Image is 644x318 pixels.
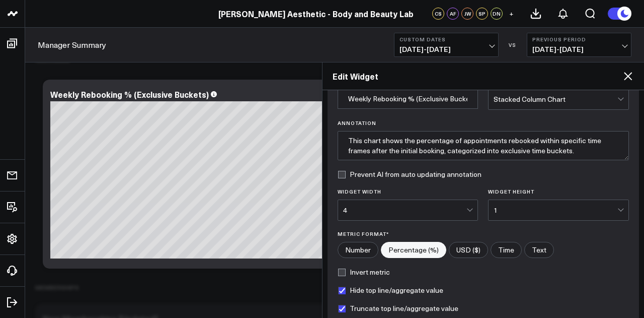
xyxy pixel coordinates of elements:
span: [DATE] - [DATE] [532,45,626,53]
button: Custom Dates[DATE]-[DATE] [394,33,499,57]
span: [DATE] - [DATE] [399,45,493,53]
label: Widget Width [338,188,478,195]
div: DN [491,8,503,20]
div: SP [476,8,488,20]
div: CS [432,8,444,20]
a: Manager Summary [38,39,106,50]
b: Previous Period [532,36,626,42]
label: Percentage (%) [381,242,446,258]
label: Metric Format* [338,231,629,237]
label: Truncate top line/aggregate value [338,304,458,312]
label: Time [491,242,522,258]
label: Widget Height [488,188,629,195]
div: Weekly Rebooking % (Exclusive Buckets) [50,89,209,100]
textarea: This chart shows the percentage of appointments rebooked within specific time frames after the in... [338,131,629,160]
button: + [505,8,517,20]
label: Prevent AI from auto updating annotation [338,170,481,178]
label: USD ($) [449,242,488,258]
b: Custom Dates [399,36,493,42]
div: 4 [343,206,467,214]
div: AF [447,8,459,20]
div: JW [461,8,473,20]
button: Previous Period[DATE]-[DATE] [527,33,631,57]
label: Annotation [338,120,629,126]
span: + [509,10,514,17]
label: Hide top line/aggregate value [338,286,443,294]
div: 1 [494,206,617,214]
label: Text [524,242,554,258]
input: Enter your widget title [338,89,478,109]
div: VS [504,42,522,48]
h2: Edit Widget [333,71,622,82]
div: Stacked Column Chart [494,95,617,103]
div: Memberships [35,276,79,299]
a: [PERSON_NAME] Aesthetic - Body and Beauty Lab [218,8,414,19]
label: Number [338,242,378,258]
label: Invert metric [338,268,390,276]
